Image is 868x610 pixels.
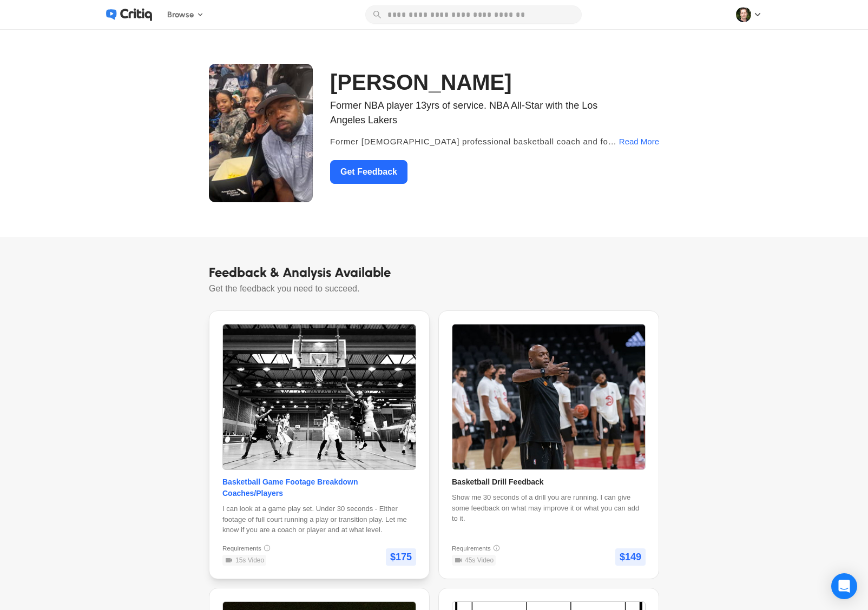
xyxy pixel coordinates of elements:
span: 15s video [235,556,264,565]
img: File [452,324,645,470]
span: I can look at a game play set. Under 30 seconds - Either footage of full court running a play or ... [222,503,416,535]
span: $175 [386,548,416,566]
span: 45s video [465,556,494,565]
span: [PERSON_NAME] [330,66,512,98]
span: Requirements [452,544,491,553]
a: File [452,324,646,470]
a: Basketball Drill FeedbackShow me 30 seconds of a drill you are running. I can give some feedback ... [452,476,646,524]
span: Former [DEMOGRAPHIC_DATA] professional basketball coach and former player of the National Basketb... [330,135,619,148]
a: Basketball Game Footage Breakdown Coaches/PlayersI can look at a game play set. Under 30 seconds ... [222,476,416,535]
span: Show me 30 seconds of a drill you are running. I can give some feedback on what may improve it or... [452,492,646,524]
span: Browse [167,9,194,21]
span: Former NBA player 13yrs of service. NBA All-Star with the Los Angeles Lakers [330,98,632,128]
span: Basketball Drill Feedback [452,476,544,488]
span: Basketball Game Footage Breakdown Coaches/Players [222,476,416,499]
span: Get the feedback you need to succeed. [209,282,659,302]
span: Requirements [222,544,261,553]
a: File [222,324,416,470]
div: Open Intercom Messenger [831,573,857,599]
span: Feedback & Analysis Available [209,263,659,282]
img: File [209,64,313,202]
img: File [223,324,416,470]
span: $149 [615,548,646,566]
